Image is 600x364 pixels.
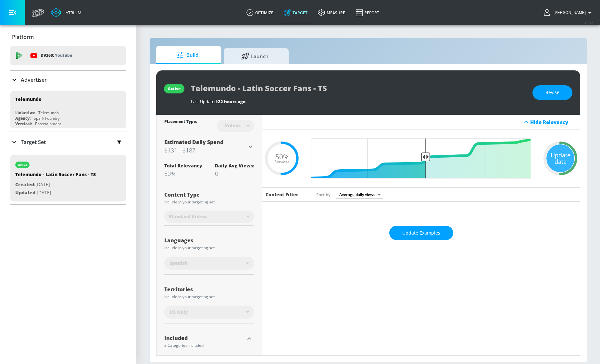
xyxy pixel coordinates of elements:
[15,189,37,196] span: Updated:
[279,1,313,24] a: Target
[164,146,246,155] h3: $131 - $187
[10,28,126,46] div: Platform
[530,119,576,125] div: Hide Relevancy
[10,155,126,201] div: activeTelemundo - Latin Soccer Fans - TSCreated:[DATE]Updated:[DATE]
[336,190,383,199] div: Average daily views
[275,153,289,160] span: 50%
[218,99,245,104] span: 22 hours ago
[169,213,207,220] span: Standard Videos
[308,139,534,178] input: Final Threshold
[15,181,35,188] span: Created:
[545,89,559,97] span: Revise
[164,344,244,347] div: 2 Categories Included
[234,354,254,362] p: Clear All
[215,170,254,177] div: 0
[18,163,27,166] div: active
[163,47,212,63] span: Build
[164,354,210,362] span: included Categories
[262,115,580,129] div: Hide Relevancy
[389,226,453,240] button: Update Examples
[21,139,46,146] p: Target Set
[313,1,350,24] a: measure
[532,85,572,100] button: Revise
[164,246,254,250] div: Include in your targeting set
[169,260,188,266] span: Spanish
[164,119,197,126] div: Placement Type:
[221,123,244,128] div: Videos
[164,192,254,197] div: Content Type
[164,238,254,243] div: Languages
[10,91,126,128] div: TelemundoLinked as:TelemundoAgency:Spark FoundryVertical:Entertainment
[241,1,279,24] a: optimize
[164,139,223,146] span: Estimated Daily Spend
[15,110,35,115] div: Linked as:
[164,257,254,270] div: Spanish
[51,8,81,18] a: Atrium
[35,121,61,127] div: Entertainment
[55,52,72,59] p: Youtube
[316,192,333,198] span: Sort by
[15,115,31,121] div: Agency:
[546,144,574,172] div: Update data
[38,110,59,115] div: Telemundo
[230,48,280,64] span: Launch
[10,71,126,89] div: Advertiser
[15,96,42,102] div: Telemundo
[12,33,34,41] p: Platform
[10,46,126,65] div: DV360: Youtube
[63,10,81,16] div: Atrium
[15,181,96,189] p: [DATE]
[275,160,289,163] span: Relevance
[21,76,47,83] p: Advertiser
[164,170,202,177] div: 50%
[164,306,254,319] div: US Only
[402,229,440,237] span: Update Examples
[164,287,254,292] div: Territories
[41,52,72,59] p: DV360:
[584,21,594,25] span: v 4.19.0
[551,10,586,15] span: login as: guillermo.cabrera@zefr.com
[168,86,181,91] div: active
[169,309,188,315] span: US Only
[34,115,60,121] div: Spark Foundry
[164,295,254,299] div: Include in your targeting set
[15,189,96,197] p: [DATE]
[164,200,254,204] div: Include in your targeting set
[10,131,126,153] div: Target Set
[164,335,244,341] div: Included
[191,99,526,104] div: Last Updated:
[215,163,254,169] div: Daily Avg Views:
[15,121,32,127] div: Vertical:
[544,9,594,17] button: [PERSON_NAME]
[15,171,96,181] div: Telemundo - Latin Soccer Fans - TS
[350,1,384,24] a: Report
[164,139,254,155] div: Estimated Daily Spend$131 - $187
[164,163,202,169] div: Total Relevancy
[266,191,298,198] h6: Content Filter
